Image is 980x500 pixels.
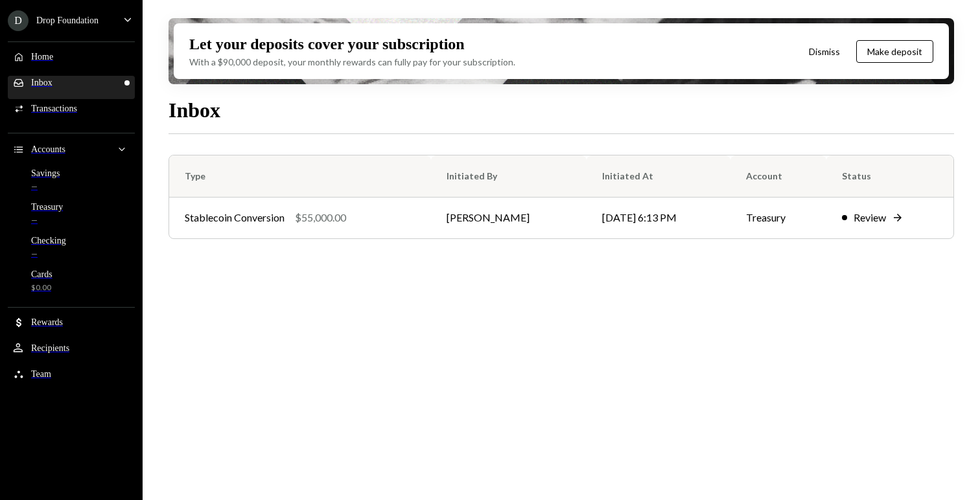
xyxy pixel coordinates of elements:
a: Team [8,367,135,391]
button: Make deposit [856,40,933,63]
div: Home [31,52,53,62]
div: Inbox [31,78,52,88]
a: Recipients [8,341,135,365]
div: — [31,181,60,192]
div: Rewards [31,317,63,328]
button: Dismiss [793,36,856,67]
div: Savings [31,168,60,179]
th: Initiated At [587,155,730,197]
div: Cards [31,269,52,280]
div: — [31,215,63,226]
a: Rewards [8,315,135,339]
a: Inbox [8,76,135,99]
a: Transactions [8,102,135,125]
th: Status [826,155,953,197]
div: Checking [31,236,66,246]
div: With a $90,000 deposit, your monthly rewards can fully pay for your subscription. [189,55,515,69]
a: Checking— [8,234,135,266]
div: D [8,10,29,31]
th: Account [730,155,826,197]
th: Initiated By [431,155,587,197]
div: Recipients [31,343,69,354]
a: Savings— [8,167,135,198]
a: Accounts [8,141,135,165]
div: Accounts [31,144,65,155]
div: — [31,249,66,260]
div: Treasury [31,202,63,212]
div: Review [854,210,886,225]
div: Drop Foundation [36,16,99,26]
div: $55,000.00 [295,210,346,225]
td: [PERSON_NAME] [431,197,587,238]
div: Let your deposits cover your subscription [189,34,465,55]
a: Cards$0.00 [8,268,135,299]
th: Type [169,155,431,197]
td: [DATE] 6:13 PM [587,197,730,238]
div: Team [31,369,51,380]
h1: Inbox [169,97,220,123]
div: $0.00 [31,282,52,293]
a: Home [8,50,135,73]
a: Treasury— [8,201,135,232]
div: Stablecoin Conversion [185,210,285,225]
div: Transactions [31,104,77,114]
td: Treasury [730,197,826,238]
